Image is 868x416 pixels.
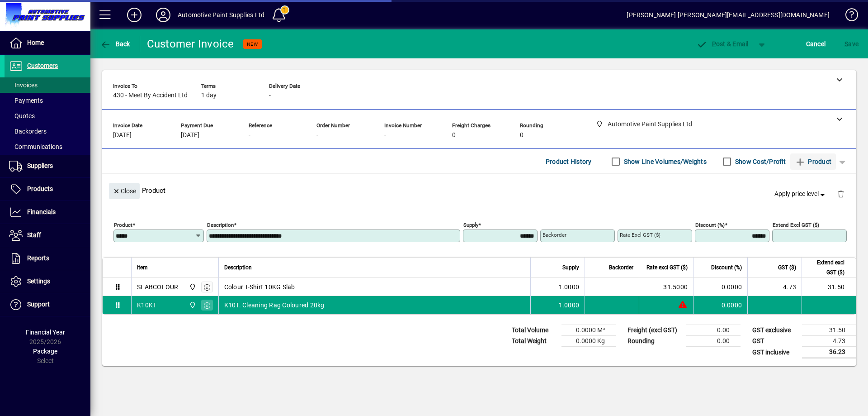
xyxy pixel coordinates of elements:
app-page-header-button: Delete [830,190,852,198]
td: 0.0000 M³ [561,325,616,336]
a: Home [5,32,90,54]
span: Settings [27,277,50,285]
a: Products [5,178,90,201]
span: [DATE] [181,132,199,139]
mat-label: Rate excl GST ($) [620,232,660,238]
span: Colour T-Shirt 10KG Slab [224,282,295,292]
span: Customers [27,62,58,69]
a: Knowledge Base [839,2,857,31]
div: SLABCOLOUR [137,282,179,292]
span: Rate excl GST ($) [646,263,688,273]
span: Financial Year [26,329,65,336]
span: Apply price level [774,189,827,199]
mat-label: Discount (%) [695,222,725,228]
td: 4.73 [802,336,856,347]
button: Product History [542,153,595,170]
span: Home [27,39,44,46]
span: Automotive Paint Supplies Ltd [187,300,197,310]
span: Supply [562,263,579,273]
td: Total Volume [507,325,561,336]
div: [PERSON_NAME] [PERSON_NAME][EMAIL_ADDRESS][DOMAIN_NAME] [627,8,830,22]
div: Product [102,174,856,207]
td: 31.50 [802,278,856,296]
span: Payments [9,97,43,104]
span: Back [100,40,130,48]
span: 430 - Meet By Accident Ltd [113,92,188,99]
span: S [844,40,848,48]
td: Freight (excl GST) [623,325,686,336]
span: Extend excl GST ($) [807,258,844,277]
a: Payments [5,93,90,108]
td: Total Weight [507,336,561,347]
mat-label: Extend excl GST ($) [773,222,819,228]
div: Customer Invoice [147,37,234,51]
a: Financials [5,201,90,224]
span: Support [27,301,50,308]
td: 4.73 [747,278,802,296]
span: Financials [27,208,56,215]
span: Automotive Paint Supplies Ltd [187,282,197,292]
td: 0.00 [686,336,741,347]
td: GST exclusive [748,325,802,336]
td: 31.50 [802,325,856,336]
span: Reports [27,254,49,262]
span: ave [844,37,859,51]
td: 0.00 [686,325,741,336]
span: 0 [452,132,456,139]
button: Profile [149,7,178,23]
span: 1.0000 [559,282,580,292]
label: Show Cost/Profit [733,157,786,166]
mat-label: Description [207,222,234,228]
button: Back [98,36,132,52]
a: Support [5,293,90,316]
td: GST [748,336,802,347]
div: 31.5000 [645,282,688,292]
button: Add [120,7,149,23]
span: 1 day [201,92,217,99]
td: 0.0000 Kg [561,336,616,347]
span: Discount (%) [711,263,742,273]
a: Suppliers [5,155,90,177]
span: Package [33,348,57,355]
a: Staff [5,224,90,247]
span: NEW [247,41,258,47]
a: Reports [5,247,90,270]
span: Staff [27,231,41,239]
button: Delete [830,183,852,205]
td: GST inclusive [748,347,802,358]
a: Quotes [5,108,90,124]
span: 1.0000 [559,301,580,310]
button: Post & Email [692,36,753,52]
span: [DATE] [113,132,132,139]
a: Settings [5,270,90,293]
span: - [249,132,250,139]
span: Description [224,263,252,273]
button: Close [109,183,140,199]
button: Save [842,36,861,52]
span: GST ($) [778,263,796,273]
span: K10T. Cleaning Rag Coloured 20kg [224,301,325,310]
label: Show Line Volumes/Weights [622,157,707,166]
span: Suppliers [27,162,53,169]
a: Invoices [5,77,90,93]
app-page-header-button: Back [90,36,140,52]
mat-label: Backorder [542,232,566,238]
span: Quotes [9,112,35,120]
span: - [269,92,271,99]
mat-label: Supply [463,222,478,228]
button: Product [790,153,836,170]
mat-label: Product [114,222,132,228]
span: Communications [9,143,62,150]
td: Rounding [623,336,686,347]
button: Apply price level [771,186,830,202]
div: Automotive Paint Supplies Ltd [178,8,264,22]
span: Products [27,185,53,192]
button: Cancel [804,36,828,52]
span: Product History [546,154,592,169]
span: Backorder [609,263,633,273]
td: 0.0000 [693,296,747,314]
div: K10KT [137,301,156,310]
td: 36.23 [802,347,856,358]
span: Item [137,263,148,273]
span: - [384,132,386,139]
